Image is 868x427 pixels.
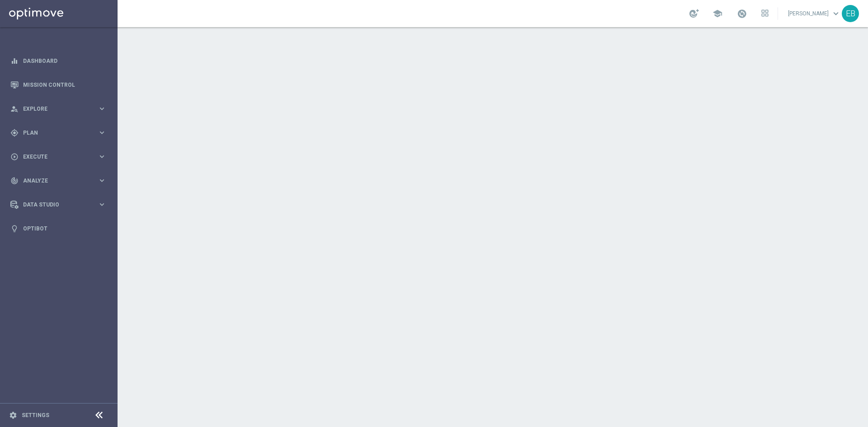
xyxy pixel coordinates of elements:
[23,216,106,240] a: Optibot
[10,105,19,113] i: person_search
[22,413,49,418] a: Settings
[10,153,19,161] i: play_circle_outline
[787,7,842,20] a: [PERSON_NAME]keyboard_arrow_down
[712,9,722,19] span: school
[23,178,98,183] span: Analyze
[10,225,19,233] i: lightbulb
[98,128,106,137] i: keyboard_arrow_right
[10,105,98,113] div: Explore
[10,177,98,185] div: Analyze
[10,129,98,137] div: Plan
[10,177,107,184] button: track_changes Analyze keyboard_arrow_right
[23,154,98,160] span: Execute
[831,9,841,19] span: keyboard_arrow_down
[10,57,19,65] i: equalizer
[23,49,106,73] a: Dashboard
[10,49,106,73] div: Dashboard
[10,73,106,97] div: Mission Control
[98,104,106,113] i: keyboard_arrow_right
[10,201,98,209] div: Data Studio
[23,73,106,97] a: Mission Control
[10,225,107,232] button: lightbulb Optibot
[842,5,859,22] div: EB
[10,201,107,208] button: Data Studio keyboard_arrow_right
[10,153,98,161] div: Execute
[9,411,17,419] i: settings
[10,57,107,65] button: equalizer Dashboard
[10,129,19,137] i: gps_fixed
[23,202,98,207] span: Data Studio
[10,105,107,113] button: person_search Explore keyboard_arrow_right
[10,129,107,136] button: gps_fixed Plan keyboard_arrow_right
[10,153,107,160] button: play_circle_outline Execute keyboard_arrow_right
[10,216,106,240] div: Optibot
[10,177,19,185] i: track_changes
[10,81,107,89] button: Mission Control
[98,200,106,209] i: keyboard_arrow_right
[23,130,98,136] span: Plan
[23,106,98,112] span: Explore
[98,152,106,161] i: keyboard_arrow_right
[98,176,106,185] i: keyboard_arrow_right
